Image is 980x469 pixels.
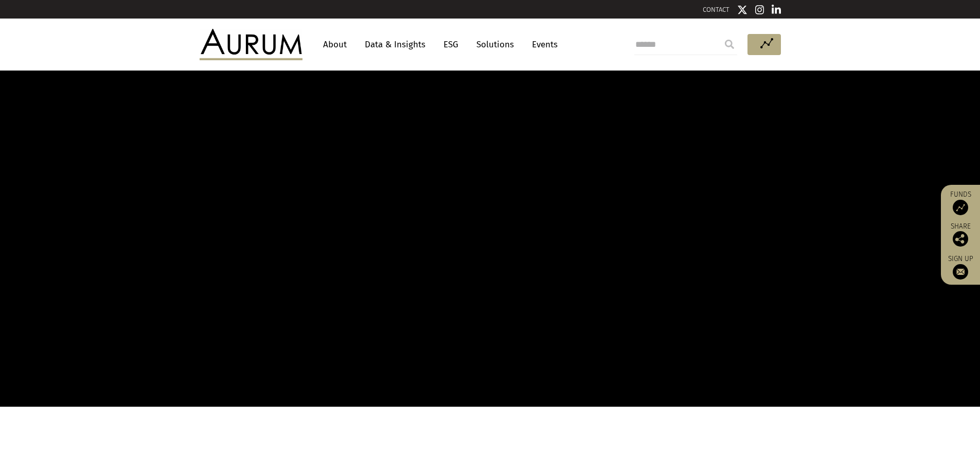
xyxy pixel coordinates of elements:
div: Share [946,223,975,247]
img: Access Funds [953,200,968,215]
img: Sign up to our newsletter [953,264,968,280]
img: Share this post [953,231,968,247]
a: Sign up [946,254,975,280]
img: Twitter icon [737,5,747,15]
a: Data & Insights [360,35,431,54]
a: Solutions [471,35,519,54]
img: Instagram icon [755,5,764,15]
input: Submit [719,34,740,55]
img: Aurum [200,29,302,60]
img: Linkedin icon [772,5,781,15]
a: CONTACT [703,6,729,13]
a: ESG [438,35,464,54]
a: About [318,35,352,54]
a: Funds [946,190,975,215]
a: Events [527,35,558,54]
